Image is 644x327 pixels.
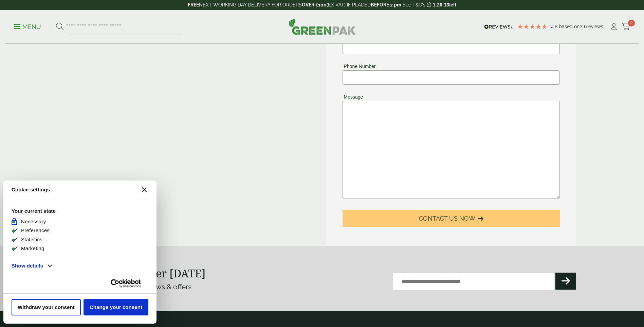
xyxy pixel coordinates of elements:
[343,210,560,227] button: Contact Us Now
[484,24,514,29] img: REVIEWS.io
[622,22,630,32] a: 0
[103,279,148,288] a: Usercentrics Cookiebot - opens new page
[14,23,41,30] a: Menu
[551,24,559,29] span: 4.8
[419,215,475,222] span: Contact Us Now
[12,299,81,315] button: Withdraw your consent
[622,23,630,30] i: Cart
[343,94,363,99] label: Message
[136,182,152,198] button: Close CMP widget
[371,2,401,7] strong: BEFORE 2 pm
[517,23,548,30] div: 4.79 Stars
[449,2,456,7] span: left
[188,2,199,7] strong: FREE
[579,24,587,29] span: 216
[12,245,148,253] li: Marketing
[68,281,297,292] p: Sign up to get the latest news & offers
[343,64,376,69] label: Phone Number
[12,262,52,270] button: Show details
[14,23,41,31] p: Menu
[84,299,148,315] button: Change your consent
[289,18,356,35] img: GreenPak Supplies
[12,207,148,215] strong: Your current state
[433,2,449,7] span: 1:26:13
[12,236,148,244] li: Statistics
[12,227,148,235] li: Preferences
[628,20,635,27] span: 0
[403,2,425,7] a: See T&C's
[302,2,327,7] strong: OVER £100
[587,24,603,29] span: reviews
[559,24,579,29] span: Based on
[12,186,50,194] strong: Cookie settings
[609,23,618,30] i: My Account
[12,218,148,226] li: Necessary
